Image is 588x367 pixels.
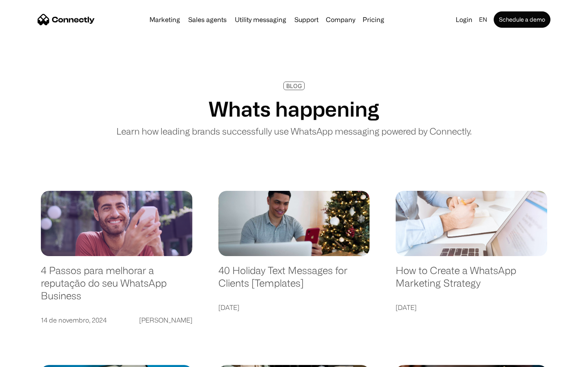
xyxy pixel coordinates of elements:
ul: Language list [16,353,49,364]
a: How to Create a WhatsApp Marketing Strategy [396,264,547,297]
a: Sales agents [185,16,230,23]
div: [PERSON_NAME] [139,314,192,326]
h1: Whats happening [209,97,379,121]
div: [DATE] [218,302,239,313]
aside: Language selected: English [8,353,49,364]
div: Company [326,14,355,25]
a: Login [452,14,476,25]
div: [DATE] [396,302,416,313]
p: Learn how leading brands successfully use WhatsApp messaging powered by Connectly. [116,124,472,138]
a: 40 Holiday Text Messages for Clients [Templates] [218,264,370,297]
a: Support [291,16,322,23]
a: Schedule a demo [494,11,550,28]
a: Pricing [359,16,388,23]
a: 4 Passos para melhorar a reputação do seu WhatsApp Business [41,264,192,310]
a: Marketing [146,16,183,23]
div: BLOG [286,83,302,89]
a: Utility messaging [232,16,290,23]
div: 14 de novembro, 2024 [41,314,107,326]
div: en [479,14,487,25]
